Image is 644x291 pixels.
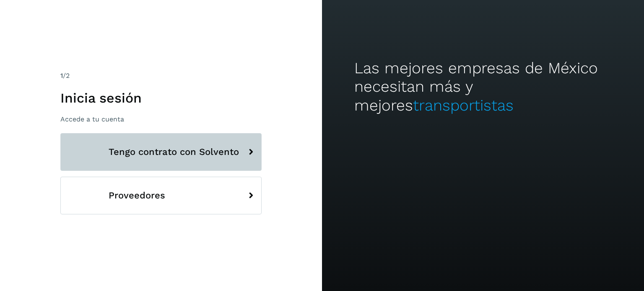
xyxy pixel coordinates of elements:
h2: Las mejores empresas de México necesitan más y mejores [354,59,612,115]
p: Accede a tu cuenta [60,115,262,123]
span: Proveedores [109,191,165,201]
span: 1 [60,72,63,80]
span: transportistas [413,96,514,114]
h1: Inicia sesión [60,90,262,106]
button: Proveedores [60,177,262,214]
span: Tengo contrato con Solvento [109,147,239,157]
div: /2 [60,71,262,81]
button: Tengo contrato con Solvento [60,133,262,171]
